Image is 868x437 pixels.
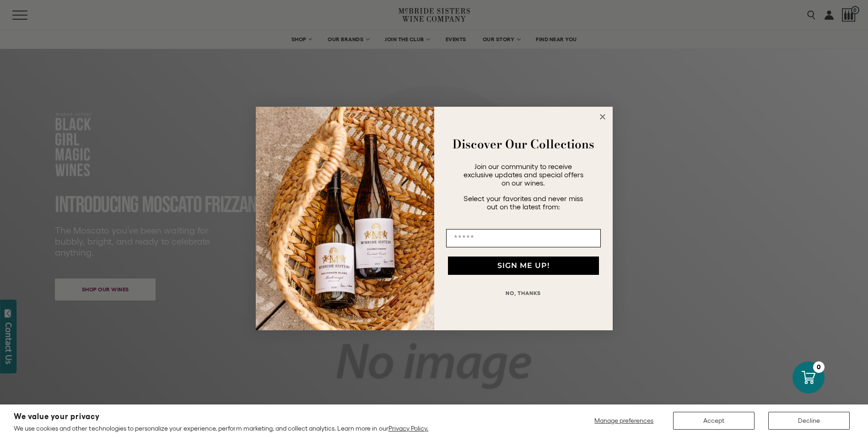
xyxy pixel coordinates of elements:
div: 0 [813,361,825,373]
button: Close dialog [597,111,608,122]
input: Email [446,229,601,247]
strong: Discover Our Collections [453,135,594,153]
a: Privacy Policy. [388,425,428,432]
span: Select your favorites and never miss out on the latest from: [464,194,583,211]
button: SIGN ME UP! [448,257,599,275]
p: We use cookies and other technologies to personalize your experience, perform marketing, and coll... [14,424,428,432]
img: 42653730-7e35-4af7-a99d-12bf478283cf.jpeg [256,107,434,330]
button: Manage preferences [589,412,659,430]
button: Decline [768,412,850,430]
button: NO, THANKS [446,284,601,302]
span: Manage preferences [594,417,653,424]
button: Accept [673,412,755,430]
span: Join our community to receive exclusive updates and special offers on our wines. [464,162,583,187]
h2: We value your privacy [14,413,428,421]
